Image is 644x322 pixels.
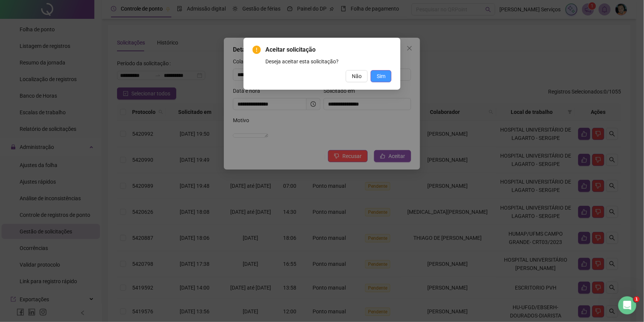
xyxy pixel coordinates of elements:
[346,70,368,82] button: Não
[634,296,640,302] span: 1
[265,45,391,54] span: Aceitar solicitação
[265,57,391,66] div: Deseja aceitar esta solicitação?
[253,46,261,54] span: exclamation-circle
[618,296,636,314] iframe: Intercom live chat
[377,72,385,80] span: Sim
[352,72,362,80] span: Não
[371,70,391,82] button: Sim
